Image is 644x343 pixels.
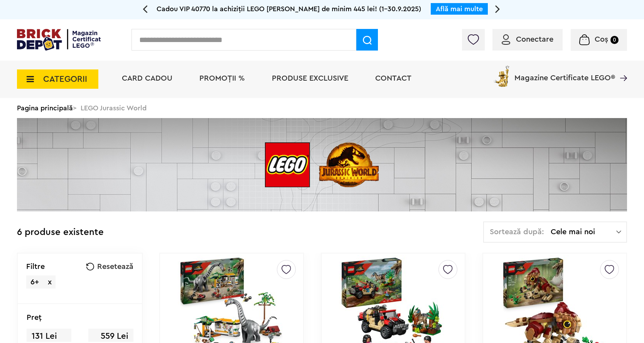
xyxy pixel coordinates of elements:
[43,75,87,83] span: CATEGORII
[595,35,608,43] span: Coș
[27,314,42,321] p: Preţ
[48,278,52,286] span: x
[610,36,619,44] small: 0
[157,5,421,12] span: Cadou VIP 40770 la achiziții LEGO [PERSON_NAME] de minim 445 lei! (1-30.9.2025)
[26,263,45,270] p: Filtre
[199,74,245,82] a: PROMOȚII %
[17,118,627,211] img: LEGO Jurassic World
[272,74,348,82] a: Produse exclusive
[97,263,133,270] span: Resetează
[122,74,172,82] a: Card Cadou
[375,74,411,82] a: Contact
[551,228,616,236] span: Cele mai noi
[514,64,615,82] span: Magazine Certificate LEGO®
[17,98,627,118] div: > LEGO Jurassic World
[436,5,483,12] a: Află mai multe
[615,64,627,72] a: Magazine Certificate LEGO®
[502,35,553,43] a: Conectare
[30,278,39,286] span: 6+
[516,35,553,43] span: Conectare
[490,228,544,236] span: Sortează după:
[17,105,73,112] a: Pagina principală
[17,221,104,243] div: 6 produse existente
